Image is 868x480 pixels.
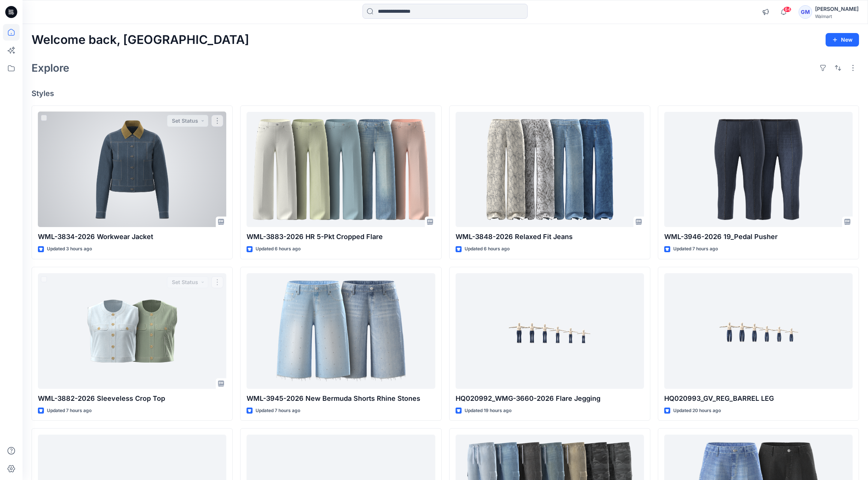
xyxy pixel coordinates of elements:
[38,232,226,242] p: WML-3834-2026 Workwear Jacket
[456,393,644,404] p: HQ020992_WMG-3660-2026 Flare Jegging
[664,112,853,227] a: WML-3946-2026 19_Pedal Pusher
[799,5,812,19] div: GM
[32,89,859,98] h4: Styles
[32,62,69,74] h2: Explore
[32,33,249,47] h2: Welcome back, [GEOGRAPHIC_DATA]
[38,112,226,227] a: WML-3834-2026 Workwear Jacket
[783,6,791,12] span: 64
[826,33,859,47] button: New
[247,393,435,404] p: WML-3945-2026 New Bermuda Shorts Rhine Stones
[664,393,853,404] p: HQ020993_GV_REG_BARREL LEG
[247,112,435,227] a: WML-3883-2026 HR 5-Pkt Cropped Flare
[456,273,644,389] a: HQ020992_WMG-3660-2026 Flare Jegging
[47,245,92,253] p: Updated 3 hours ago
[673,407,721,415] p: Updated 20 hours ago
[664,232,853,242] p: WML-3946-2026 19_Pedal Pusher
[47,407,92,415] p: Updated 7 hours ago
[38,273,226,389] a: WML-3882-2026 Sleeveless Crop Top
[673,245,718,253] p: Updated 7 hours ago
[815,5,859,14] div: [PERSON_NAME]
[456,232,644,242] p: WML-3848-2026 Relaxed Fit Jeans
[815,14,859,19] div: Walmart
[256,407,300,415] p: Updated 7 hours ago
[456,112,644,227] a: WML-3848-2026 Relaxed Fit Jeans
[38,393,226,404] p: WML-3882-2026 Sleeveless Crop Top
[256,245,301,253] p: Updated 6 hours ago
[247,232,435,242] p: WML-3883-2026 HR 5-Pkt Cropped Flare
[664,273,853,389] a: HQ020993_GV_REG_BARREL LEG
[247,273,435,389] a: WML-3945-2026 New Bermuda Shorts Rhine Stones
[465,245,510,253] p: Updated 6 hours ago
[465,407,511,415] p: Updated 19 hours ago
